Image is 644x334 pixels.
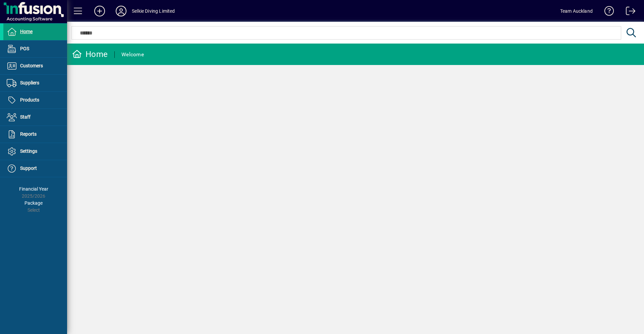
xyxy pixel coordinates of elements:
[3,75,67,91] a: Suppliers
[20,80,39,85] span: Suppliers
[20,46,29,51] span: POS
[20,165,37,171] span: Support
[24,200,43,206] span: Package
[621,1,636,23] a: Logout
[3,109,67,126] a: Staff
[72,49,108,60] div: Home
[599,1,614,23] a: Knowledge Base
[20,63,43,68] span: Customers
[19,186,48,192] span: Financial Year
[110,5,132,17] button: Profile
[560,6,593,16] div: Team Auckland
[3,41,67,57] a: POS
[89,5,110,17] button: Add
[20,148,37,154] span: Settings
[3,160,67,177] a: Support
[20,29,33,34] span: Home
[3,126,67,143] a: Reports
[20,97,39,103] span: Products
[20,131,37,137] span: Reports
[3,143,67,160] a: Settings
[132,6,175,16] div: Selkie Diving Limited
[20,114,31,120] span: Staff
[121,49,144,60] div: Welcome
[3,92,67,109] a: Products
[3,58,67,74] a: Customers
